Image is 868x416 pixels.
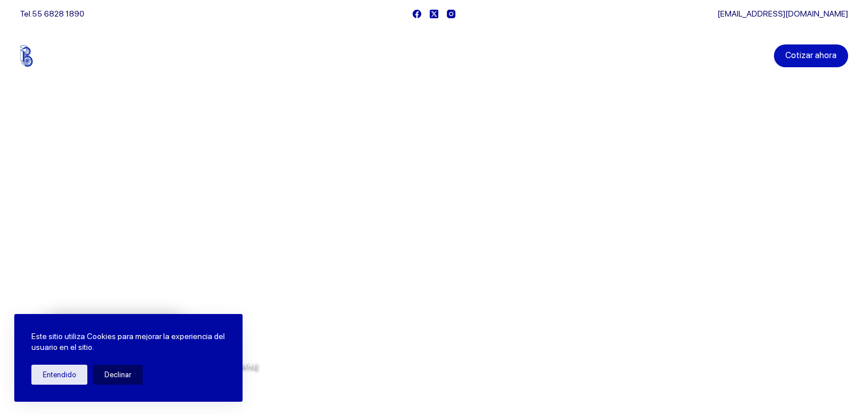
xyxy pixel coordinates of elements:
a: Instagram [447,10,455,18]
a: Cotizar ahora [774,44,848,67]
img: Balerytodo [20,45,91,67]
a: [EMAIL_ADDRESS][DOMAIN_NAME] [717,9,848,18]
span: Rodamientos y refacciones industriales [43,285,269,299]
nav: Menu Principal [300,27,568,84]
a: 55 6828 1890 [32,9,84,18]
span: Bienvenido a Balerytodo® [43,170,189,184]
button: Declinar [93,365,143,385]
span: Tel. [20,9,84,18]
a: X (Twitter) [430,10,438,18]
p: Este sitio utiliza Cookies para mejorar la experiencia del usuario en el sitio. [31,331,225,353]
span: Somos los doctores de la industria [43,194,419,273]
a: Facebook [413,10,421,18]
button: Entendido [31,365,87,385]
